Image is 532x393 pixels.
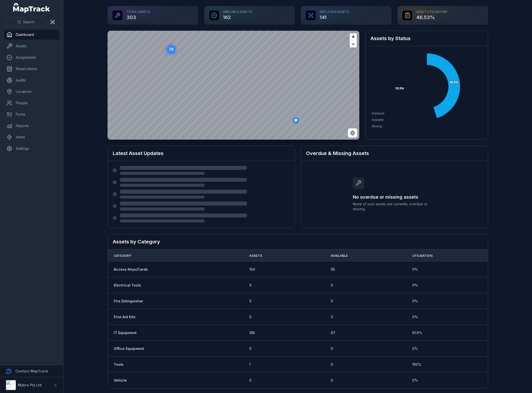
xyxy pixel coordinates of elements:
[331,362,333,367] span: 0
[353,202,436,211] span: None of your assets are currently overdue or missing.
[18,383,42,387] strong: Mykra Pty Ltd
[412,346,418,351] span: 0 %
[412,330,422,335] span: 61.9 %
[4,121,59,131] a: Reports
[114,330,137,335] a: IT Equipment
[4,109,59,119] a: Forms
[249,267,255,272] span: 104
[4,75,59,85] a: Audits
[4,132,59,142] a: Alerts
[114,299,143,304] a: Fire Extinguisher
[348,128,357,138] button: Switch to Satellite View
[331,378,333,383] span: 0
[113,150,290,157] h2: Latest Asset Updates
[114,267,148,272] a: Access Keys/Cards
[372,118,384,122] span: Available
[4,41,59,51] a: Assets
[114,346,144,351] a: Office Equipment
[331,346,333,351] span: 0
[114,283,141,288] a: Electrical Tools
[412,314,418,319] span: 0 %
[249,346,252,351] span: 0
[169,47,173,52] text: 79
[4,52,59,62] a: Assignments
[113,238,483,245] h2: Assets by Category
[114,254,131,258] span: Category
[306,150,483,157] h2: Overdue & Missing Assets
[249,362,251,367] span: 1
[249,378,252,383] span: 0
[15,369,48,373] strong: Contact MapTrack
[108,31,359,140] canvas: Map
[372,125,382,128] span: Missing
[13,3,50,13] a: MapTrack
[249,330,255,335] span: 198
[4,87,59,97] a: Locations
[331,299,333,304] span: 0
[114,378,127,383] a: Vehicle
[23,20,35,25] span: Search
[249,314,252,319] span: 0
[4,98,59,108] a: People
[331,283,333,288] span: 0
[331,254,348,258] span: Available
[350,33,357,40] button: Zoom in
[114,314,136,319] a: First Aid Kits
[412,283,418,288] span: 0 %
[4,64,59,74] a: Reservations
[114,362,123,367] a: Tools
[249,283,252,288] span: 0
[4,30,59,40] a: Dashboard
[370,35,483,42] h2: Assets by Status
[412,299,418,304] span: 0 %
[249,254,262,258] span: Assets
[331,314,333,319] span: 0
[412,267,418,272] span: 0 %
[331,330,335,335] span: 67
[249,299,252,304] span: 0
[372,112,384,115] span: Deployed
[412,362,421,367] span: 100 %
[6,17,46,27] button: Search
[412,378,418,383] span: 0 %
[412,254,432,258] span: Utilisation
[350,40,357,48] button: Zoom out
[353,194,436,201] h3: No overdue or missing assets
[331,267,335,272] span: 95
[4,144,59,154] a: Settings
